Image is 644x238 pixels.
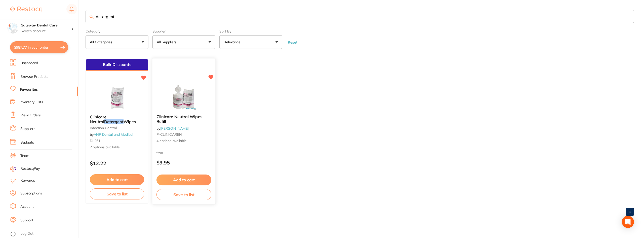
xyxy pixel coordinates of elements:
[156,151,163,155] span: from
[8,23,18,33] img: Gateway Dental Care
[86,59,148,71] div: Bulk Discounts
[21,29,71,34] p: Switch account
[10,166,16,172] img: RestocqPay
[20,231,33,236] a: Log Out
[94,132,133,137] a: AHP Dental and Medical
[90,160,144,166] p: $12.22
[19,100,43,105] a: Inventory Lists
[20,74,48,79] a: Browse Products
[20,178,35,183] a: Rewards
[90,139,100,143] span: DL261
[86,29,148,33] label: Category
[21,23,71,28] h4: Gateway Dental Care
[219,35,282,49] button: Relevance
[20,126,35,131] a: Suppliers
[90,188,144,199] button: Save to list
[156,175,211,185] button: Add to cart
[20,166,40,171] span: RestocqPay
[10,166,40,172] a: RestocqPay
[10,41,68,53] button: $987.77 in your order
[20,153,29,158] a: Team
[20,87,38,92] a: Favourites
[224,40,243,45] p: Relevance
[86,35,148,49] button: All Categories
[20,140,34,145] a: Budgets
[20,113,41,118] a: View Orders
[90,40,114,45] p: All Categories
[90,126,144,130] small: infection control
[167,85,200,111] img: Clinicare Neutral Wipes Refill
[90,132,133,137] span: by
[86,10,634,23] input: Search Favourite Products
[104,119,124,124] em: Detergent
[124,119,136,124] span: Wipes
[152,29,215,33] label: Supplier
[90,114,106,124] span: Clinicare Neutral
[10,7,42,13] img: Restocq Logo
[20,218,33,223] a: Support
[156,126,189,131] span: by
[20,191,42,196] a: Subscriptions
[156,139,211,144] span: 4 options available
[152,35,215,49] button: All Suppliers
[286,40,299,45] button: Reset
[156,132,182,137] span: P-CLINICAREN
[10,230,77,238] button: Log Out
[90,115,144,124] b: Clinicare Neutral Detergent Wipes
[20,61,38,66] a: Dashboard
[622,216,634,228] div: Open Intercom Messenger
[90,145,144,150] span: 2 options available
[156,189,211,200] button: Save to list
[90,174,144,185] button: Add to cart
[160,126,189,131] a: [PERSON_NAME]
[219,29,282,33] label: Sort By
[20,204,34,209] a: Account
[156,115,211,124] b: Clinicare Neutral Wipes Refill
[101,85,133,111] img: Clinicare Neutral Detergent Wipes
[10,4,42,15] a: Restocq Logo
[157,40,179,45] p: All Suppliers
[156,160,211,166] p: $9.95
[156,114,202,124] span: Clinicare Neutral Wipes Refill
[626,207,634,217] a: 1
